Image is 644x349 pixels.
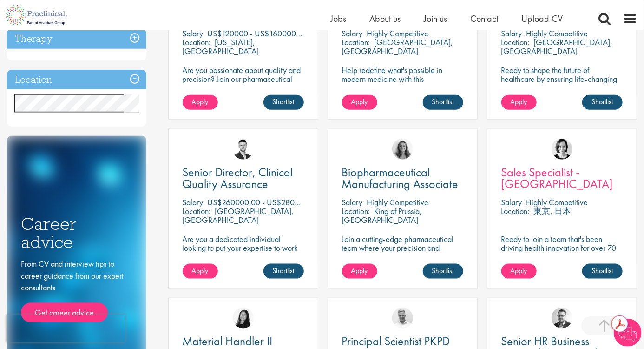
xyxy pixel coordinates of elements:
[501,37,613,56] p: [GEOGRAPHIC_DATA], [GEOGRAPHIC_DATA]
[192,97,209,107] span: Apply
[192,266,209,275] span: Apply
[342,197,363,208] span: Salary
[233,139,254,160] img: Joshua Godden
[534,206,572,216] p: 東京, 日本
[183,197,204,208] span: Salary
[342,336,463,347] a: Principal Scientist PKPD
[183,28,204,39] span: Salary
[183,37,259,56] p: [US_STATE], [GEOGRAPHIC_DATA]
[183,95,218,110] a: Apply
[552,139,572,160] img: Nic Choa
[424,13,447,25] a: Join us
[342,28,363,39] span: Salary
[263,95,304,110] a: Shortlist
[501,235,623,279] p: Ready to join a team that's been driving health innovation for over 70 years and build a career y...
[183,37,211,47] span: Location:
[351,97,368,107] span: Apply
[367,28,429,39] p: Highly Competitive
[21,215,132,251] h3: Career advice
[208,197,355,208] p: US$260000.00 - US$280000.00 per annum
[342,333,450,349] span: Principal Scientist PKPD
[582,95,623,110] a: Shortlist
[392,139,413,160] img: Jackie Cerchio
[183,336,304,347] a: Material Handler II
[342,164,459,192] span: Biopharmaceutical Manufacturing Associate
[501,164,613,192] span: Sales Specialist - [GEOGRAPHIC_DATA]
[183,164,293,192] span: Senior Director, Clinical Quality Assurance
[183,206,294,225] p: [GEOGRAPHIC_DATA], [GEOGRAPHIC_DATA]
[501,37,530,47] span: Location:
[526,197,588,208] p: Highly Competitive
[501,66,623,119] p: Ready to shape the future of healthcare by ensuring life-changing treatments meet global regulato...
[501,28,522,39] span: Salary
[501,95,537,110] a: Apply
[342,95,377,110] a: Apply
[21,258,132,322] div: From CV and interview tips to career guidance from our expert consultants
[582,264,623,279] a: Shortlist
[233,308,254,329] img: Numhom Sudsok
[501,197,522,208] span: Salary
[342,206,370,216] span: Location:
[552,308,572,329] img: Niklas Kaminski
[511,97,527,107] span: Apply
[183,235,304,279] p: Are you a dedicated individual looking to put your expertise to work fully flexibly in a remote p...
[501,206,530,216] span: Location:
[342,167,463,190] a: Biopharmaceutical Manufacturing Associate
[263,264,304,279] a: Shortlist
[351,266,368,275] span: Apply
[330,13,346,25] a: Jobs
[392,308,413,329] img: Joshua Bye
[342,235,463,270] p: Join a cutting-edge pharmaceutical team where your precision and passion for quality will help sh...
[501,167,623,190] a: Sales Specialist - [GEOGRAPHIC_DATA]
[342,37,370,47] span: Location:
[367,197,429,208] p: Highly Competitive
[7,70,146,90] h3: Location
[208,28,332,39] p: US$120000 - US$160000 per annum
[183,66,304,110] p: Are you passionate about quality and precision? Join our pharmaceutical client and help ensure to...
[183,167,304,190] a: Senior Director, Clinical Quality Assurance
[369,13,401,25] a: About us
[501,264,537,279] a: Apply
[183,264,218,279] a: Apply
[7,29,146,49] h3: Therapy
[470,13,498,25] a: Contact
[7,315,125,342] iframe: reCAPTCHA
[183,333,273,349] span: Material Handler II
[423,264,463,279] a: Shortlist
[342,37,453,56] p: [GEOGRAPHIC_DATA], [GEOGRAPHIC_DATA]
[183,206,211,216] span: Location:
[526,28,588,39] p: Highly Competitive
[21,303,108,322] a: Get career advice
[521,13,563,25] a: Upload CV
[423,95,463,110] a: Shortlist
[342,66,463,101] p: Help redefine what's possible in modern medicine with this [MEDICAL_DATA] Associate Expert Scienc...
[614,319,642,347] img: Chatbot
[511,266,527,275] span: Apply
[342,206,422,225] p: King of Prussia, [GEOGRAPHIC_DATA]
[342,264,377,279] a: Apply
